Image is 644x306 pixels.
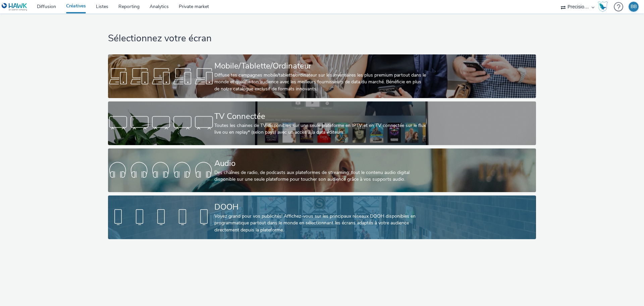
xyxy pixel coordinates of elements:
[108,54,536,98] a: Mobile/Tablette/OrdinateurDiffuse tes campagnes mobile/tablette/ordinateur sur les inventaires le...
[108,32,536,45] h1: Sélectionnez votre écran
[598,1,608,12] img: Hawk Academy
[2,3,28,11] img: undefined Logo
[214,201,427,213] div: DOOH
[214,72,427,92] div: Diffuse tes campagnes mobile/tablette/ordinateur sur les inventaires les plus premium partout dan...
[598,1,610,12] a: Hawk Academy
[108,101,536,145] a: TV ConnectéeToutes les chaines de TV disponibles sur une seule plateforme en IPTV et en TV connec...
[214,169,427,183] div: Des chaînes de radio, de podcasts aux plateformes de streaming: tout le contenu audio digital dis...
[214,111,427,122] div: TV Connectée
[108,195,536,239] a: DOOHVoyez grand pour vos publicités! Affichez-vous sur les principaux réseaux DOOH disponibles en...
[631,2,637,12] div: BB
[108,148,536,192] a: AudioDes chaînes de radio, de podcasts aux plateformes de streaming: tout le contenu audio digita...
[214,213,427,233] div: Voyez grand pour vos publicités! Affichez-vous sur les principaux réseaux DOOH disponibles en pro...
[214,158,427,169] div: Audio
[214,122,427,136] div: Toutes les chaines de TV disponibles sur une seule plateforme en IPTV et en TV connectée sur le f...
[214,60,427,72] div: Mobile/Tablette/Ordinateur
